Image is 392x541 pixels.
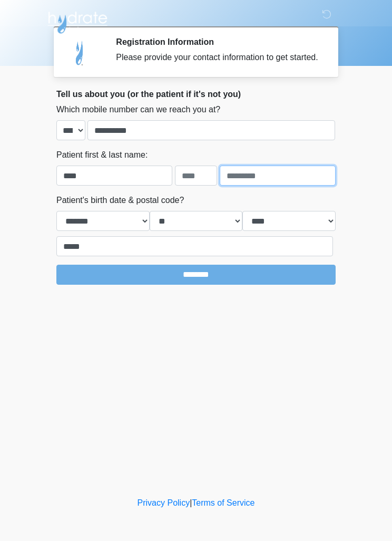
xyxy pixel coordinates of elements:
[56,89,336,99] h2: Tell us about you (or the patient if it's not you)
[46,8,109,34] img: Hydrate IV Bar - Chandler Logo
[56,194,184,207] label: Patient's birth date & postal code?
[56,149,148,161] label: Patient first & last name:
[64,37,96,69] img: Agent Avatar
[56,103,220,116] label: Which mobile number can we reach you at?
[192,498,254,507] a: Terms of Service
[116,51,320,64] div: Please provide your contact information to get started.
[138,498,190,507] a: Privacy Policy
[190,498,192,507] a: |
